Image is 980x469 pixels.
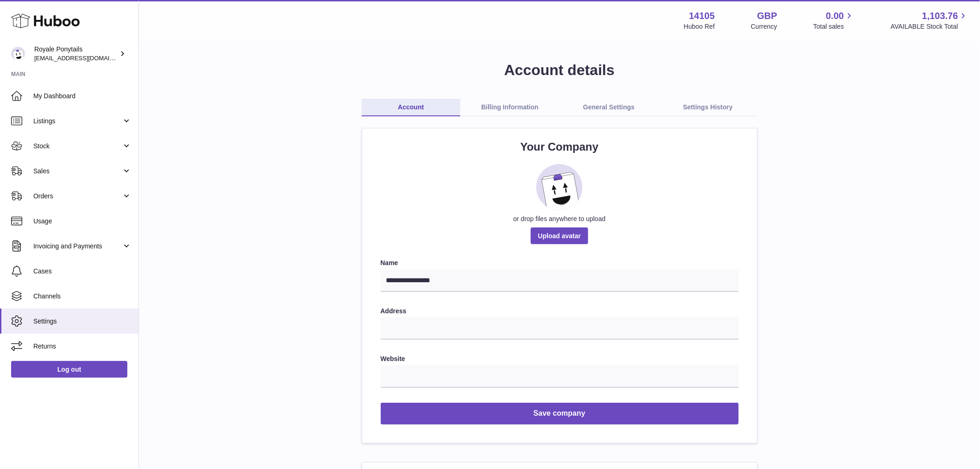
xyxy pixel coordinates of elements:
[33,142,122,151] span: Stock
[536,164,583,210] img: placeholder_image.svg
[684,22,715,31] div: Huboo Ref
[33,342,132,351] span: Returns
[381,259,739,267] label: Name
[381,355,739,363] label: Website
[891,22,969,31] span: AVAILABLE Stock Total
[11,47,25,61] img: internalAdmin-14105@internal.huboo.com
[813,10,854,31] a: 0.00 Total sales
[813,22,854,31] span: Total sales
[11,361,127,378] a: Log out
[757,10,777,22] strong: GBP
[891,10,969,31] a: 1,103.76 AVAILABLE Stock Total
[33,292,132,301] span: Channels
[381,215,739,223] div: or drop files anywhere to upload
[33,242,122,251] span: Invoicing and Payments
[154,60,965,80] h1: Account details
[381,403,739,425] button: Save company
[381,139,739,154] h2: Your Company
[33,117,122,126] span: Listings
[33,192,122,201] span: Orders
[33,92,132,101] span: My Dashboard
[381,307,739,316] label: Address
[689,10,715,22] strong: 14105
[751,22,778,31] div: Currency
[34,45,118,63] div: Royale Ponytails
[826,10,844,22] span: 0.00
[33,317,132,326] span: Settings
[559,99,659,116] a: General Settings
[34,54,136,62] span: [EMAIL_ADDRESS][DOMAIN_NAME]
[460,99,559,116] a: Billing Information
[531,228,589,244] span: Upload avatar
[33,167,122,176] span: Sales
[659,99,758,116] a: Settings History
[922,10,958,22] span: 1,103.76
[362,99,461,116] a: Account
[33,267,132,276] span: Cases
[33,217,132,226] span: Usage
